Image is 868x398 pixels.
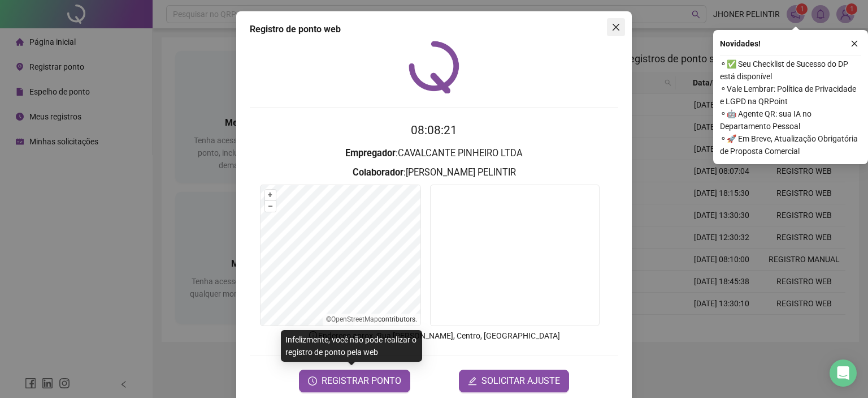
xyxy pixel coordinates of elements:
button: editSOLICITAR AJUSTE [459,370,569,392]
button: – [265,201,276,212]
h3: : CAVALCANTE PINHEIRO LTDA [250,146,618,161]
span: ⚬ ✅ Seu Checklist de Sucesso do DP está disponível [720,58,861,83]
a: OpenStreetMap [331,315,378,323]
span: ⚬ 🚀 Em Breve, Atualização Obrigatória de Proposta Comercial [720,132,861,157]
div: Infelizmente, você não pode realizar o registro de ponto pela web [281,330,422,362]
button: + [265,190,276,200]
time: 08:08:21 [411,123,457,137]
h3: : [PERSON_NAME] PELINTIR [250,165,618,180]
span: Novidades ! [720,37,761,50]
strong: Colaborador [353,167,403,178]
img: QRPoint [409,41,459,93]
button: Close [607,18,625,36]
li: © contributors. [326,315,417,323]
span: clock-circle [308,376,317,386]
button: REGISTRAR PONTO [299,370,410,392]
span: close [611,23,620,32]
div: Registro de ponto web [250,23,618,36]
span: close [850,40,858,48]
span: edit [468,376,477,386]
span: ⚬ 🤖 Agente QR: sua IA no Departamento Pessoal [720,108,861,132]
div: Open Intercom Messenger [830,360,857,387]
p: Endereço aprox. : Rua [PERSON_NAME], Centro, [GEOGRAPHIC_DATA] [250,329,618,342]
span: SOLICITAR AJUSTE [481,374,560,388]
strong: Empregador [345,148,396,159]
span: REGISTRAR PONTO [322,374,401,388]
span: ⚬ Vale Lembrar: Política de Privacidade e LGPD na QRPoint [720,83,861,108]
